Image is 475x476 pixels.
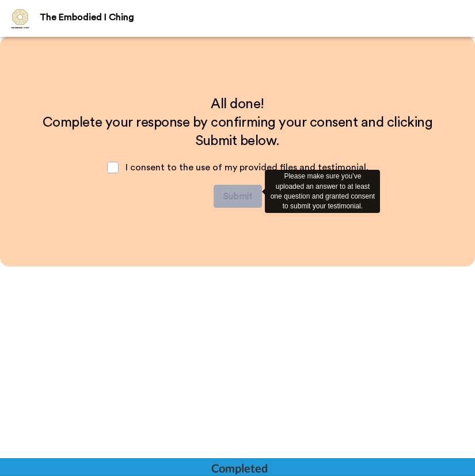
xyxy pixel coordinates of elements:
img: Profile Image [6,5,34,32]
span: Complete your response by confirming your consent and clicking Submit below. [43,116,436,148]
button: Submit [214,185,262,208]
span: I consent to the use of my provided files and testimonial. [126,163,368,172]
div: Completed [211,460,267,476]
span: All done! [211,97,264,111]
div: The Embodied I Ching [40,12,474,23]
div: Please make sure you’ve uploaded an answer to at least one question and granted consent to submit... [265,170,380,213]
